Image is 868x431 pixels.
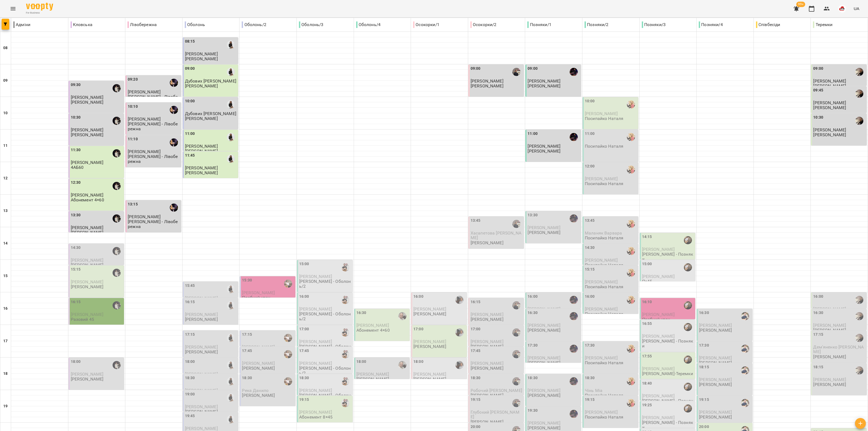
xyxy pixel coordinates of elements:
div: Тетяна КУРУЧ [512,68,521,76]
label: 10:30 [813,115,823,121]
label: 18:30 [585,375,595,381]
label: 18:15 [699,364,709,370]
div: Микита ГЛАЗУНОВ [341,263,349,271]
span: [PERSON_NAME] [528,225,560,230]
span: [PERSON_NAME] [128,116,161,122]
label: 13:30 [528,212,538,218]
div: Наталя ПОСИПАЙКО [627,247,635,255]
img: Анна ГОРБУЛІНА [113,361,121,369]
p: Посипайко Наталя [585,284,623,289]
img: Ольга ЕПОВА [855,117,863,125]
p: [PERSON_NAME] [813,132,846,137]
div: Ольга МОСКАЛЕНКО [170,204,178,212]
img: Микита ГЛАЗУНОВ [341,399,349,407]
label: 09:00 [813,66,823,72]
h6: 12 [3,175,8,181]
label: 09:00 [471,66,481,72]
p: Оболонь/2 [242,21,266,28]
p: [PERSON_NAME] - Оболонь/2 [299,279,352,289]
span: [PERSON_NAME] [128,89,161,94]
span: UA [854,6,859,11]
p: [PERSON_NAME] - Позняки [642,252,694,261]
p: Оболонь [185,21,205,28]
img: Ольга ЕПОВА [855,312,863,320]
label: 18:30 [528,375,538,381]
p: [PERSON_NAME] [471,240,503,245]
img: Ольга ЕПОВА [855,68,863,76]
img: Вікторія ТАРАБАН [284,377,292,385]
label: 14:30 [585,245,595,251]
label: 15:00 [299,261,309,267]
span: [PERSON_NAME] [71,225,104,230]
div: Ольга МОСКАЛЕНКО [170,106,178,114]
span: [PERSON_NAME] [471,78,503,84]
span: [PERSON_NAME] [299,274,332,279]
h6: 14 [3,240,8,246]
label: 16:00 [585,294,595,300]
span: [PERSON_NAME] [71,258,104,263]
p: [PERSON_NAME] [71,263,104,267]
img: Юлія КРАВЧЕНКО [570,296,578,304]
img: Юлія КРАВЧЕНКО [570,410,578,418]
label: 17:00 [413,326,423,332]
label: 19:30 [528,408,538,414]
img: Ольга МОСКАЛЕНКО [170,138,178,147]
span: [PERSON_NAME] [585,279,618,284]
div: Юлія КРАВЧЕНКО [570,214,578,223]
img: Анна ГОРБУЛІНА [113,84,121,92]
img: Даниїл КАЛАШНИК [684,404,692,413]
img: Віктор АРТЕМЕНКО [741,366,749,375]
label: 16:15 [471,299,481,305]
label: 17:30 [585,343,595,348]
p: Позняки/2 [585,21,608,28]
img: Тетяна КУРУЧ [512,350,521,358]
img: Тетяна КУРУЧ [512,377,521,385]
img: Даниїл КАЛАШНИК [684,236,692,244]
label: 13:45 [585,218,595,224]
img: Микита ГЛАЗУНОВ [341,296,349,304]
div: Наталя ПОСИПАЙКО [627,220,635,228]
div: Вікторія ТАРАБАН [284,280,292,288]
label: 12:30 [71,180,81,186]
img: Людмила ЦВЄТКОВА [455,296,464,304]
img: Микита ГЛАЗУНОВ [341,328,349,337]
p: [PERSON_NAME] [185,149,218,153]
img: Вікторія ТАРАБАН [284,334,292,342]
label: 16:00 [413,294,423,300]
p: [PERSON_NAME] [185,56,218,61]
img: Тетяна КУРУЧ [512,399,521,407]
img: Любов ПУШНЯК [227,133,235,141]
label: 10:00 [585,98,595,104]
p: [PERSON_NAME] [471,84,503,88]
p: Абонемент 4×60 [71,198,104,202]
p: Адміни [13,21,30,28]
p: Осокорки/1 [413,21,439,28]
label: 20:00 [471,424,481,430]
img: Микита ГЛАЗУНОВ [341,350,349,358]
div: Наталя ПОСИПАЙКО [627,133,635,141]
span: [PERSON_NAME] [813,100,846,105]
div: Анна ГОРБУЛІНА [113,269,121,277]
label: 09:00 [528,66,538,72]
p: [PERSON_NAME] - Лівобережна [128,154,180,164]
span: [PERSON_NAME] [185,51,218,56]
p: Оболонь/3 [299,21,323,28]
h6: 08 [3,45,8,51]
span: Маланяк Варвара [585,230,622,236]
img: Анна ГОРБУЛІНА [113,149,121,157]
label: 11:00 [528,131,538,137]
label: 18:00 [185,359,195,365]
p: Посипайко Наталя [585,144,623,148]
img: Вікторія ТАРАБАН [284,350,292,358]
img: Юрій ГАЛІС [398,312,406,320]
label: 10:00 [185,98,195,104]
p: [PERSON_NAME] [71,132,104,137]
img: Даниїл КАЛАШНИК [684,301,692,309]
label: 14:15 [642,234,652,240]
img: Ольга ЕПОВА [855,334,863,342]
span: [PERSON_NAME] [71,160,104,165]
label: 17:45 [242,348,252,354]
span: For Business [26,11,53,15]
